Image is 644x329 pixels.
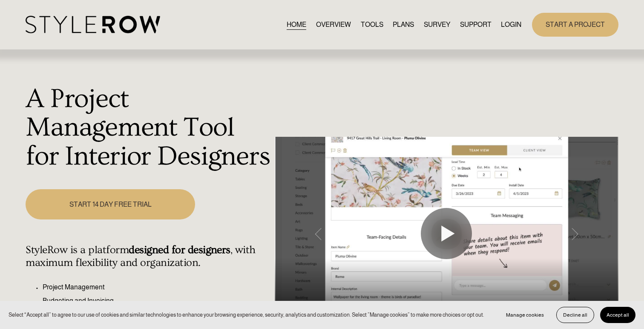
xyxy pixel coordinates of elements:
a: PLANS [393,19,414,30]
img: StyleRow [26,16,160,33]
h4: StyleRow is a platform , with maximum flexibility and organization. [26,244,270,269]
a: OVERVIEW [316,19,351,30]
button: Play [421,208,472,259]
h1: A Project Management Tool for Interior Designers [26,85,270,171]
a: TOOLS [361,19,383,30]
button: Manage cookies [500,307,550,323]
a: HOME [287,19,306,30]
button: Decline all [556,307,594,323]
p: Project Management [43,282,270,292]
a: folder dropdown [460,19,492,30]
span: SUPPORT [460,20,492,30]
a: SURVEY [424,19,450,30]
a: START A PROJECT [532,13,618,36]
span: Decline all [563,312,587,318]
p: Budgeting and Invoicing [43,296,270,306]
p: Select “Accept all” to agree to our use of cookies and similar technologies to enhance your brows... [9,311,484,319]
a: START 14 DAY FREE TRIAL [26,189,195,219]
span: Manage cookies [506,312,544,318]
a: LOGIN [501,19,521,30]
button: Accept all [600,307,635,323]
span: Accept all [607,312,629,318]
strong: designed for designers [129,244,230,256]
